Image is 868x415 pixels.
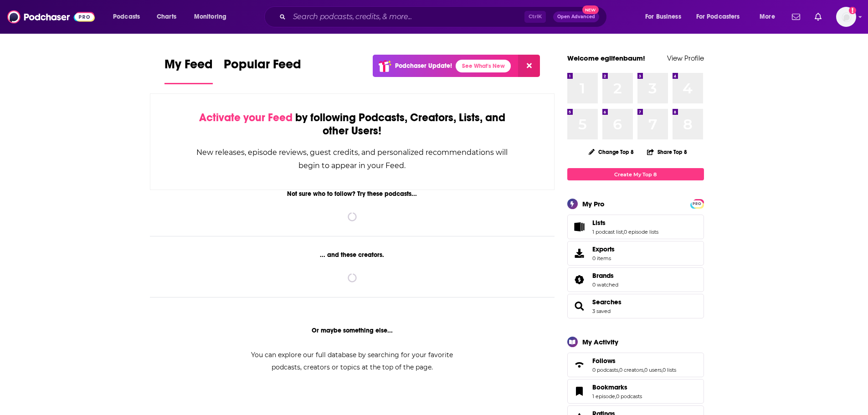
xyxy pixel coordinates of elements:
[188,10,238,24] button: open menu
[570,220,589,233] a: Lists
[582,200,605,208] div: My Pro
[592,272,614,280] span: Brands
[592,298,621,306] a: Searches
[567,379,704,404] span: Bookmarks
[592,245,615,253] span: Exports
[150,327,555,334] div: Or maybe something else...
[667,54,704,62] a: View Profile
[582,5,599,14] span: New
[164,56,213,77] span: My Feed
[760,10,775,23] span: More
[592,357,616,365] span: Follows
[592,282,618,288] a: 0 watched
[592,393,615,400] a: 1 episode
[849,7,856,14] svg: Add a profile image
[196,111,509,138] div: by following Podcasts, Creators, Lists, and other Users!
[582,338,618,346] div: My Activity
[567,294,704,318] span: Searches
[619,367,643,373] a: 0 creators
[645,10,681,23] span: For Business
[592,219,658,227] a: Lists
[836,7,856,27] img: User Profile
[289,10,524,24] input: Search podcasts, credits, & more...
[151,10,182,24] a: Charts
[624,229,658,235] a: 0 episode lists
[240,349,464,374] div: You can explore our full database by searching for your favorite podcasts, creators or topics at ...
[273,6,616,27] div: Search podcasts, credits, & more...
[615,393,616,400] span: ,
[567,168,704,180] a: Create My Top 8
[811,9,825,25] a: Show notifications dropdown
[592,383,627,391] span: Bookmarks
[788,9,804,25] a: Show notifications dropdown
[836,7,856,27] span: Logged in as egilfenbaum
[692,200,703,207] a: PRO
[224,56,301,84] a: Popular Feed
[570,385,589,398] a: Bookmarks
[583,146,640,158] button: Change Top 8
[618,367,619,373] span: ,
[553,11,599,22] button: Open AdvancedNew
[570,273,589,286] a: Brands
[692,200,703,207] span: PRO
[395,62,452,70] p: Podchaser Update!
[524,11,546,23] span: Ctrl K
[456,60,511,72] a: See What's New
[150,251,555,259] div: ... and these creators.
[107,10,152,24] button: open menu
[662,367,663,373] span: ,
[7,8,95,26] img: Podchaser - Follow, Share and Rate Podcasts
[592,383,642,391] a: Bookmarks
[194,10,226,23] span: Monitoring
[567,215,704,239] span: Lists
[592,308,611,314] a: 3 saved
[570,359,589,371] a: Follows
[623,229,624,235] span: ,
[616,393,642,400] a: 0 podcasts
[647,143,688,161] button: Share Top 8
[592,367,618,373] a: 0 podcasts
[644,367,662,373] a: 0 users
[224,56,301,77] span: Popular Feed
[663,367,676,373] a: 0 lists
[753,10,786,24] button: open menu
[643,367,644,373] span: ,
[592,255,615,261] span: 0 items
[836,7,856,27] button: Show profile menu
[592,229,623,235] a: 1 podcast list
[639,10,693,24] button: open menu
[567,241,704,266] a: Exports
[199,111,293,124] span: Activate your Feed
[150,190,555,198] div: Not sure who to follow? Try these podcasts...
[696,10,740,23] span: For Podcasters
[567,54,645,62] a: Welcome egilfenbaum!
[164,56,213,84] a: My Feed
[567,267,704,292] span: Brands
[557,15,595,19] span: Open Advanced
[570,247,589,260] span: Exports
[113,10,140,23] span: Podcasts
[157,10,176,23] span: Charts
[690,10,753,24] button: open menu
[196,146,509,172] div: New releases, episode reviews, guest credits, and personalized recommendations will begin to appe...
[592,272,618,280] a: Brands
[592,219,606,227] span: Lists
[592,357,676,365] a: Follows
[567,353,704,377] span: Follows
[570,300,589,313] a: Searches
